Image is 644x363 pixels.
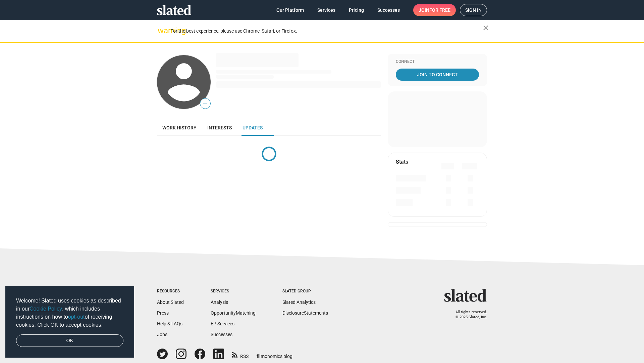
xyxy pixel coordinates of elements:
span: Pricing [349,4,364,16]
a: Our Platform [271,4,309,16]
a: Successes [211,332,232,337]
a: Services [312,4,341,16]
span: Services [317,4,335,16]
span: Successes [377,4,400,16]
p: All rights reserved. © 2025 Slated, Inc. [448,310,487,320]
a: EP Services [211,321,234,326]
span: Join To Connect [397,69,478,81]
a: OpportunityMatching [211,310,256,316]
a: Updates [237,120,268,136]
span: Interests [207,125,232,130]
div: Resources [157,289,184,294]
a: Slated Analytics [282,299,316,305]
a: Pricing [343,4,369,16]
span: Updates [243,125,263,130]
a: Join To Connect [396,69,479,81]
span: Welcome! Slated uses cookies as described in our , which includes instructions on how to of recei... [16,297,123,329]
mat-card-title: Stats [396,158,408,165]
div: Connect [396,59,479,65]
div: For the best experience, please use Chrome, Safari, or Firefox. [170,27,483,36]
span: film [257,354,265,359]
span: Sign in [465,4,482,16]
span: Join [419,4,450,16]
a: Help & FAQs [157,321,182,326]
a: RSS [232,349,249,360]
mat-icon: warning [158,27,166,35]
div: cookieconsent [5,286,134,358]
a: Work history [157,120,202,136]
a: Analysis [211,299,228,305]
span: Work history [162,125,197,130]
mat-icon: close [482,24,490,32]
a: Press [157,310,169,316]
div: Services [211,289,256,294]
a: dismiss cookie message [16,334,123,347]
span: Our Platform [276,4,304,16]
a: About Slated [157,299,184,305]
div: Slated Group [282,289,328,294]
a: Cookie Policy [30,306,62,312]
span: for free [429,4,450,16]
a: Jobs [157,332,167,337]
a: opt-out [68,314,85,320]
a: Sign in [460,4,487,16]
a: DisclosureStatements [282,310,328,316]
span: — [200,99,210,108]
a: Successes [372,4,405,16]
a: filmonomics blog [257,348,292,360]
a: Joinfor free [413,4,456,16]
a: Interests [202,120,237,136]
